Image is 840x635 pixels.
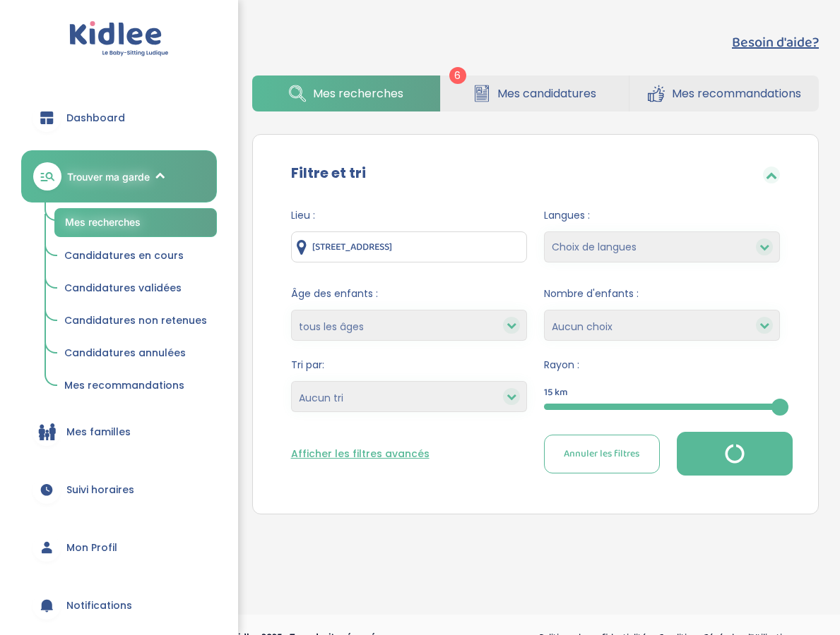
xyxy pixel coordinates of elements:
[64,346,186,360] span: Candidatures annulées
[291,231,527,262] input: Ville ou code postale
[21,92,217,143] a: Dashboard
[21,406,217,457] a: Mes familles
[291,447,430,461] button: Afficher les filtres avancés
[66,483,134,497] span: Suivi horaires
[64,313,207,327] span: Candidatures non retenues
[544,286,780,301] span: Nombre d'enfants :
[291,286,527,301] span: Âge des enfants :
[21,464,217,515] a: Suivi horaires
[64,281,182,295] span: Candidatures validées
[64,378,184,392] span: Mes recommandations
[544,358,780,373] span: Rayon :
[252,75,440,111] a: Mes recherches
[291,208,527,223] span: Lieu :
[54,208,217,237] a: Mes recherches
[544,208,780,223] span: Langues :
[291,358,527,373] span: Tri par:
[66,598,132,613] span: Notifications
[69,21,169,57] img: logo.svg
[54,275,217,302] a: Candidatures validées
[313,85,403,102] span: Mes recherches
[54,243,217,270] a: Candidatures en cours
[497,85,596,102] span: Mes candidatures
[291,162,366,183] label: Filtre et tri
[21,580,217,631] a: Notifications
[66,540,117,555] span: Mon Profil
[629,75,818,111] a: Mes recommandations
[65,216,141,228] span: Mes recherches
[64,248,184,262] span: Candidatures en cours
[732,32,819,53] button: Besoin d'aide?
[66,111,125,126] span: Dashboard
[54,373,217,399] a: Mes recommandations
[21,150,217,202] a: Trouver ma garde
[564,447,639,461] span: Annuler les filtres
[544,435,660,473] button: Annuler les filtres
[441,75,629,111] a: Mes candidatures
[449,67,466,84] span: 6
[66,425,131,440] span: Mes familles
[67,169,150,184] span: Trouver ma garde
[21,522,217,573] a: Mon Profil
[672,85,801,102] span: Mes recommandations
[54,308,217,334] a: Candidatures non retenues
[54,340,217,367] a: Candidatures annulées
[544,385,568,400] span: 15 km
